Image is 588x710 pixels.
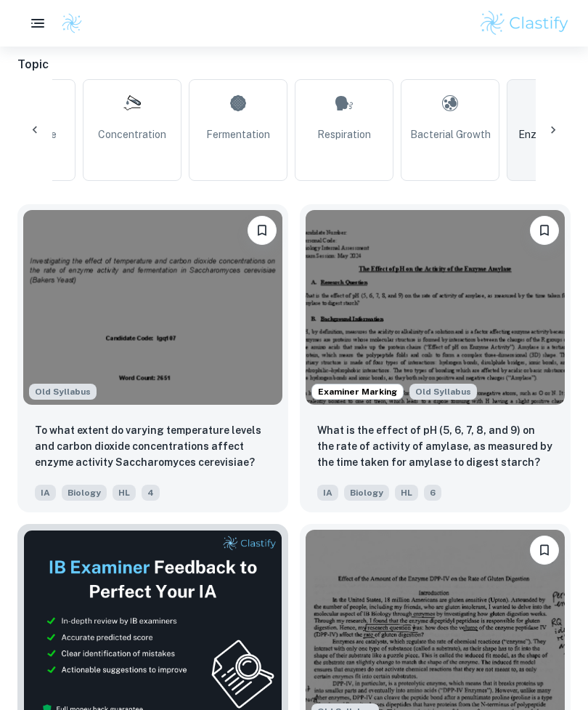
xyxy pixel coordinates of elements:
[29,384,97,400] span: Old Syllabus
[317,422,553,470] p: What is the effect of pH (5, 6, 7, 8, and 9) on the rate of activity of amylase, as measured by t...
[29,384,97,400] div: Starting from the May 2025 session, the Biology IA requirements have changed. It's OK to refer to...
[530,216,559,245] button: Please log in to bookmark exemplars
[17,56,571,73] h6: Topic
[142,485,160,501] span: 4
[300,204,571,512] a: Examiner MarkingStarting from the May 2025 session, the Biology IA requirements have changed. It'...
[317,126,371,142] span: Respiration
[113,485,136,501] span: HL
[61,12,83,34] img: Clastify logo
[478,9,571,38] img: Clastify logo
[409,384,477,400] div: Starting from the May 2025 session, the Biology IA requirements have changed. It's OK to refer to...
[344,485,389,501] span: Biology
[17,204,288,512] a: Starting from the May 2025 session, the Biology IA requirements have changed. It's OK to refer to...
[410,126,491,142] span: Bacterial Growth
[62,485,107,501] span: Biology
[206,126,270,142] span: Fermentation
[23,210,282,405] img: Biology IA example thumbnail: To what extent do varying temperature le
[52,12,83,34] a: Clastify logo
[306,210,565,405] img: Biology IA example thumbnail: What is the effect of pH (5, 6, 7, 8, an
[35,422,271,470] p: To what extent do varying temperature levels and carbon dioxide concentrations affect enzyme acti...
[317,485,338,501] span: IA
[395,485,418,501] span: HL
[98,126,166,142] span: Concentration
[248,216,277,245] button: Please log in to bookmark exemplars
[530,536,559,565] button: Please log in to bookmark exemplars
[35,485,56,501] span: IA
[409,384,477,400] span: Old Syllabus
[424,485,441,501] span: 6
[312,385,403,398] span: Examiner Marking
